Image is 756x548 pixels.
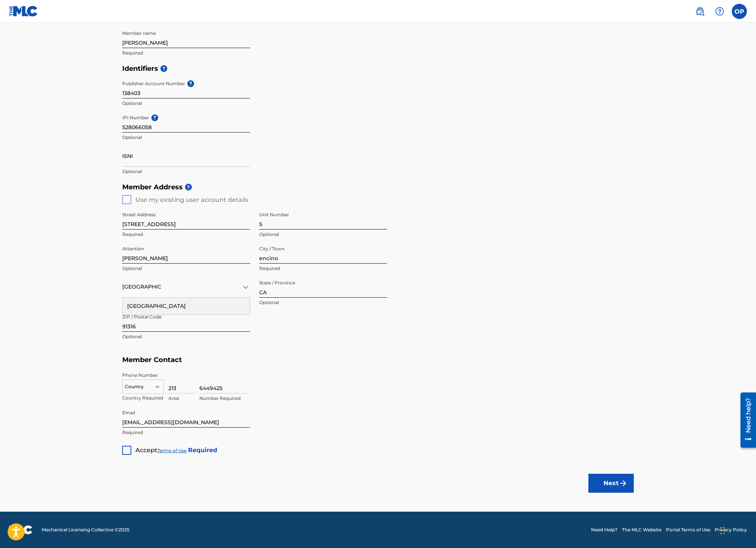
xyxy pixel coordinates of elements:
strong: Required [188,447,217,454]
a: Terms of Use [157,448,187,453]
div: [GEOGRAPHIC_DATA] [123,298,250,315]
iframe: Resource Center [735,389,756,450]
span: Accept [135,447,157,454]
p: Optional [122,168,250,175]
img: MLC Logo [9,6,38,17]
p: Required [259,265,387,272]
div: Drag [720,519,725,542]
a: Need Help? [591,526,618,533]
h5: Identifiers [122,61,634,77]
a: Public Search [692,4,708,19]
span: ? [185,184,192,190]
img: f7272a7cc735f4ea7f67.svg [619,479,628,488]
p: Optional [259,299,387,306]
span: ? [187,80,194,87]
div: Help [712,4,727,19]
button: Next [588,474,634,493]
p: Area [168,395,195,402]
a: Privacy Policy [715,526,747,533]
div: User Menu [732,4,747,19]
span: ? [151,114,158,121]
p: Required [122,429,250,436]
a: The MLC Website [622,526,661,533]
h5: Member Address [122,179,634,195]
p: Optional [122,265,250,272]
p: Optional [122,134,250,141]
p: Number Required [199,395,249,402]
img: help [715,7,724,16]
span: Mechanical Licensing Collective © 2025 [42,526,129,533]
p: Country Required [122,395,164,401]
span: ? [160,65,167,72]
p: Required [122,231,250,238]
p: Optional [259,231,387,238]
iframe: Chat Widget [718,512,756,548]
p: Optional [122,333,250,340]
p: Required [122,50,250,56]
img: search [695,7,705,16]
a: Portal Terms of Use [666,526,710,533]
h5: Member Contact [122,352,634,368]
img: logo [9,525,33,534]
p: Optional [122,100,250,107]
